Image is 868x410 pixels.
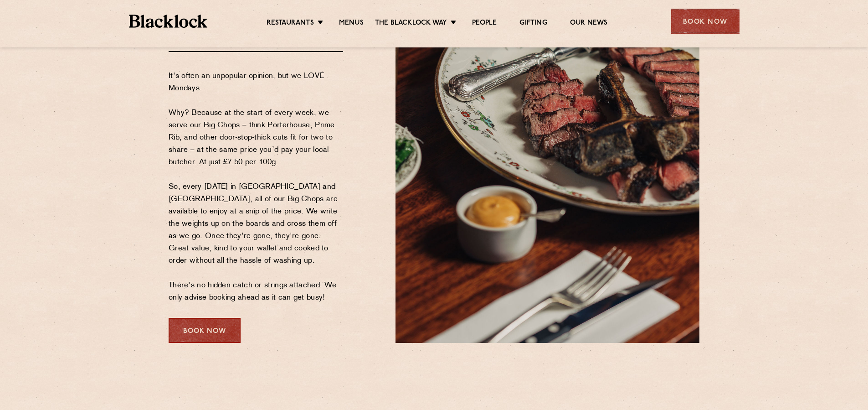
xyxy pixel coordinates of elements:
[519,19,547,29] a: Gifting
[169,70,343,304] p: It's often an unpopular opinion, but we LOVE Mondays. Why? Because at the start of every week, we...
[267,19,314,29] a: Restaurants
[570,19,608,29] a: Our News
[169,318,241,343] div: Book Now
[671,9,740,34] div: Book Now
[339,19,364,29] a: Menus
[129,15,208,28] img: BL_Textured_Logo-footer-cropped.svg
[375,19,447,29] a: The Blacklock Way
[472,19,497,29] a: People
